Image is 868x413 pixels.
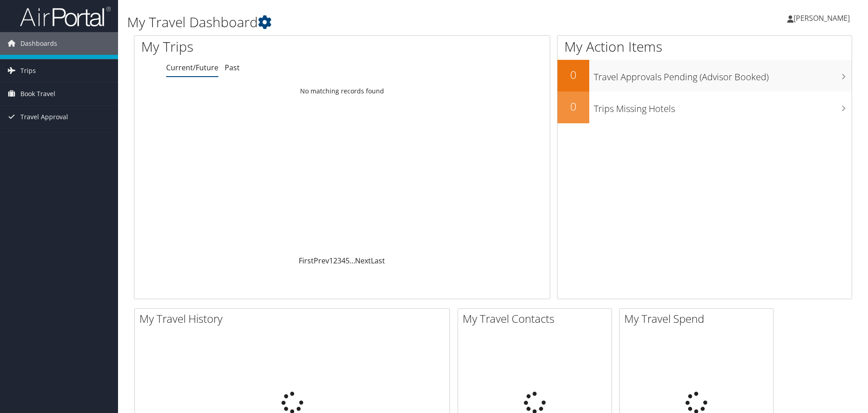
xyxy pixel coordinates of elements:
a: Prev [314,256,329,266]
h3: Trips Missing Hotels [594,98,852,115]
a: 2 [333,256,337,266]
h1: My Travel Dashboard [127,13,615,32]
a: 0Travel Approvals Pending (Advisor Booked) [557,60,852,92]
a: Last [371,256,385,266]
a: 1 [329,256,333,266]
span: Book Travel [20,83,55,105]
h2: My Travel Contacts [463,311,612,326]
span: Trips [20,59,36,82]
a: 3 [337,256,341,266]
a: Past [225,63,240,73]
span: Travel Approval [20,106,68,128]
h1: My Action Items [557,37,852,56]
span: … [350,256,355,266]
span: Dashboards [20,32,57,55]
a: [PERSON_NAME] [787,5,859,32]
h1: My Trips [141,37,370,56]
a: 5 [345,256,350,266]
h2: 0 [557,99,589,114]
span: [PERSON_NAME] [794,13,850,23]
a: Next [355,256,371,266]
a: 4 [341,256,345,266]
h2: 0 [557,67,589,83]
h3: Travel Approvals Pending (Advisor Booked) [594,66,852,83]
a: 0Trips Missing Hotels [557,92,852,123]
td: No matching records found [134,83,550,99]
h2: My Travel History [139,311,449,326]
a: Current/Future [166,63,218,73]
img: airportal-logo.png [20,6,111,27]
a: First [299,256,314,266]
h2: My Travel Spend [624,311,773,326]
